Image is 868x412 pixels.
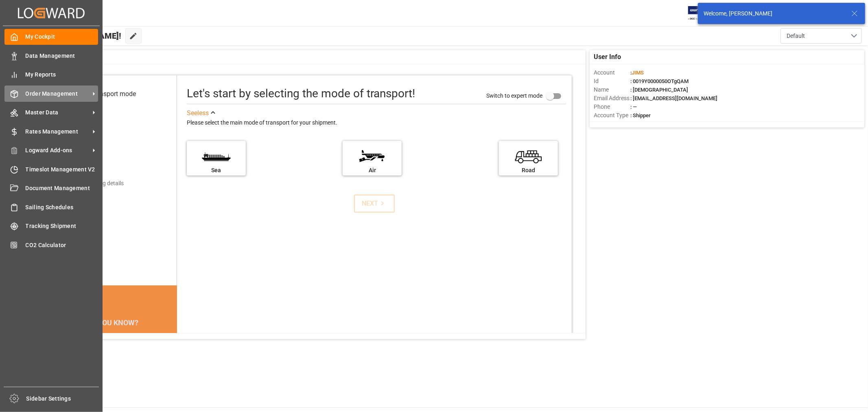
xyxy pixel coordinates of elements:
[486,92,542,99] span: Switch to expert mode
[503,166,554,175] div: Road
[630,112,651,118] span: : Shipper
[594,111,630,120] span: Account Type
[26,70,98,79] span: My Reports
[4,199,98,215] a: Sailing Schedules
[26,184,98,193] span: Document Management
[362,199,387,208] div: NEXT
[26,241,98,250] span: CO2 Calculator
[594,85,630,94] span: Name
[688,6,716,20] img: Exertis%20JAM%20-%20Email%20Logo.jpg_1722504956.jpg
[166,331,177,390] button: next slide / item
[26,52,98,60] span: Data Management
[4,161,98,177] a: Timeslot Management V2
[630,87,688,93] span: : [DEMOGRAPHIC_DATA]
[787,32,805,40] span: Default
[26,33,98,41] span: My Cockpit
[34,28,121,44] span: Hello [PERSON_NAME]!
[4,180,98,196] a: Document Management
[594,52,621,62] span: User Info
[4,237,98,253] a: CO2 Calculator
[630,70,644,76] span: :
[26,165,98,174] span: Timeslot Management V2
[630,95,717,101] span: : [EMAIL_ADDRESS][DOMAIN_NAME]
[4,29,98,45] a: My Cockpit
[704,9,844,18] div: Welcome, [PERSON_NAME]
[594,68,630,77] span: Account
[26,146,90,155] span: Logward Add-ons
[594,103,630,111] span: Phone
[26,127,90,136] span: Rates Management
[55,331,167,380] div: The energy needed to power one large container ship across the ocean in a single day is the same ...
[594,94,630,103] span: Email Address
[4,218,98,234] a: Tracking Shipment
[73,89,136,99] div: Select transport mode
[26,90,90,98] span: Order Management
[26,394,99,403] span: Sidebar Settings
[26,108,90,117] span: Master Data
[630,104,637,110] span: : —
[4,67,98,83] a: My Reports
[594,77,630,85] span: Id
[187,85,415,102] div: Let's start by selecting the mode of transport!
[187,118,566,128] div: Please select the main mode of transport for your shipment.
[187,108,209,118] div: See less
[347,166,398,175] div: Air
[26,222,98,230] span: Tracking Shipment
[26,203,98,212] span: Sailing Schedules
[191,166,242,175] div: Sea
[354,195,395,213] button: NEXT
[46,314,177,331] div: DID YOU KNOW?
[4,48,98,64] a: Data Management
[781,28,862,44] button: open menu
[632,70,644,76] span: JIMS
[630,78,689,84] span: : 0019Y0000050OTgQAM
